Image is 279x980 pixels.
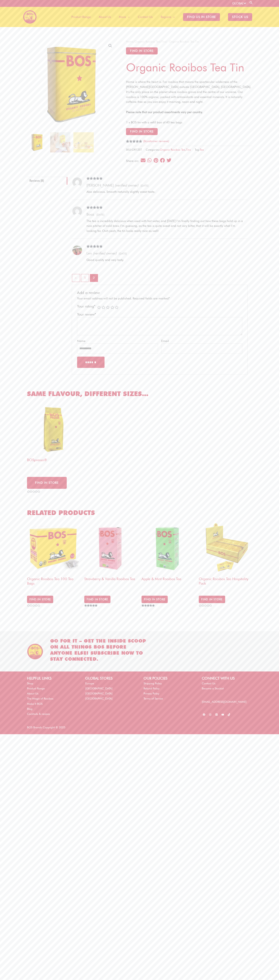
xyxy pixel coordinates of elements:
a: [EMAIL_ADDRESS][DOMAIN_NAME] [202,700,247,703]
div: Share on: [126,160,140,163]
strong: Len [86,251,92,255]
p: 1 x BOS tin with a refill box of 40 tea bags [126,120,252,125]
h2: Strawberry & Vanilla Rooibos Tea [84,575,137,590]
a: Terms of Service [144,697,163,700]
a: Privacy Policy [144,692,159,695]
nav: GLOBAL STORES [85,681,135,701]
span: Find Us in Store [183,13,220,21]
a: 1 of 5 stars [97,305,101,309]
span: SKU: [126,147,142,152]
time: [DATE] [95,213,105,216]
em: (verified owner) [115,183,138,187]
span: Rated out of 5 [86,206,103,217]
h2: Related products [27,509,252,517]
span: STOCK US [228,13,252,21]
nav: CONNECT WITH US [202,681,252,691]
h2: Same flavour, different sizes… [27,390,252,398]
a: Shop [27,682,33,685]
nav: Site Navigation [64,7,256,27]
a: BUY IN STORE [142,596,168,603]
span: Categories: , [146,147,191,152]
h2: Organic Rooibos Tea Hospitality Pack [199,575,252,590]
h2: GLOBAL STORES [85,676,135,681]
a: Become a Stockist [202,687,224,690]
img: Organic Rooibos Tea Hospitality Pack [199,521,252,575]
p: Also delicious. Smooth naturally slightly sweet taste. [86,189,243,194]
span: 8 [126,140,128,147]
a: 2 of 5 stars [102,305,105,309]
a: BUY IN STORE [27,477,67,489]
img: Bos Strawberry & vanilla [84,521,137,575]
a: Find Us in Store [179,7,224,27]
a: Product Range [27,687,45,690]
img: BOS Ice Tea [27,643,43,660]
button: Find in Store [126,128,158,135]
a: [GEOGRAPHIC_DATA] [85,687,112,690]
a: BUY IN STORE [84,596,110,603]
img: BOS logo finals-200px [23,10,37,24]
span: Rated out of 5 [142,604,155,616]
label: Email [161,339,181,344]
a: STOCK US [224,7,256,27]
a: View full-screen image gallery [107,42,114,49]
a: [GEOGRAPHIC_DATA] [85,692,112,695]
nav: OUR POLICIES [144,681,194,701]
time: [DATE] [139,184,149,187]
img: BOSpresso® [27,402,80,456]
nav: Breadcrumb [126,39,252,44]
div: Share on whatsapp [147,157,152,163]
img: Apple & Mint Rooibos Tea [142,521,195,575]
img: Organic Rooibos Tea 100 Tea Bags [27,521,80,575]
h1: Organic Rooibos Tea Tin [126,61,252,74]
h2: BOSpresso® [27,456,80,471]
span: Rated out of 5 [86,245,103,255]
nav: HELPFUL LINKS [27,681,77,716]
img: BOS_tea-bag-tin-copy-1 [27,132,47,152]
h2: Organic Rooibos Tea 100 Tea Bags [27,575,80,590]
span: 8 [144,139,146,143]
a: Reviews (8) [27,177,67,185]
span: Your email address will not be published. [77,297,132,300]
a: Regions [157,7,179,27]
span: Tag: [195,147,204,152]
a: About Us [95,7,115,27]
label: Your review [77,312,98,316]
h2: CONNECT WITH US [202,676,252,681]
span: Required fields are marked [133,297,170,300]
p: Home is where the heart is. For rooibos that means the spectacular wilderness of the [PERSON_NAME... [126,79,252,104]
a: Europe [85,682,94,685]
a: Strawberry & Vanilla Rooibos Tea [84,521,137,592]
div: BOS Brands Copyright © 2025 [23,725,140,730]
a: BOSpresso® [27,402,80,473]
button: Find in Store [126,47,158,54]
strong: [PERSON_NAME] [86,183,114,187]
a: 4 of 5 stars [110,305,114,309]
span: Page 2 [90,274,98,282]
div: Share on email [140,157,146,163]
span: About Us [99,11,111,23]
h2: Go for it – get the inside scoop on all things BOS before anyone else! Subscribe now to stay conn... [50,638,148,662]
a: Organic Rooibos Tea 100 Tea Bags [27,521,80,592]
span: Regions [161,11,171,23]
span: Rated out of 5 [84,604,98,616]
a: Make It BOS [27,702,43,705]
a: Organic Rooibos Tea Hospitality Pack [199,521,252,592]
span: Rated out of 5 based on customer ratings [126,140,142,160]
a: Apple & Mint Rooibos Tea [142,521,195,592]
a: Search button [249,1,253,5]
a: Contact Us [134,7,157,27]
span: Rated out of 5 [86,177,103,188]
h2: Apple & Mint Rooibos Tea [142,575,195,590]
time: [DATE] [118,252,127,255]
span: More [119,11,126,23]
a: The Magic of Rooibos [27,697,53,700]
a: BUY IN STORE [199,596,225,603]
a: About Us [27,692,39,695]
a: Product Range [67,7,95,27]
a: 3 of 5 stars [106,305,110,309]
a: BUY IN STORE [27,596,53,603]
em: (verified owner) [93,251,117,255]
a: More [115,7,134,27]
label: Your rating [77,304,97,309]
a: Tins [186,148,191,151]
